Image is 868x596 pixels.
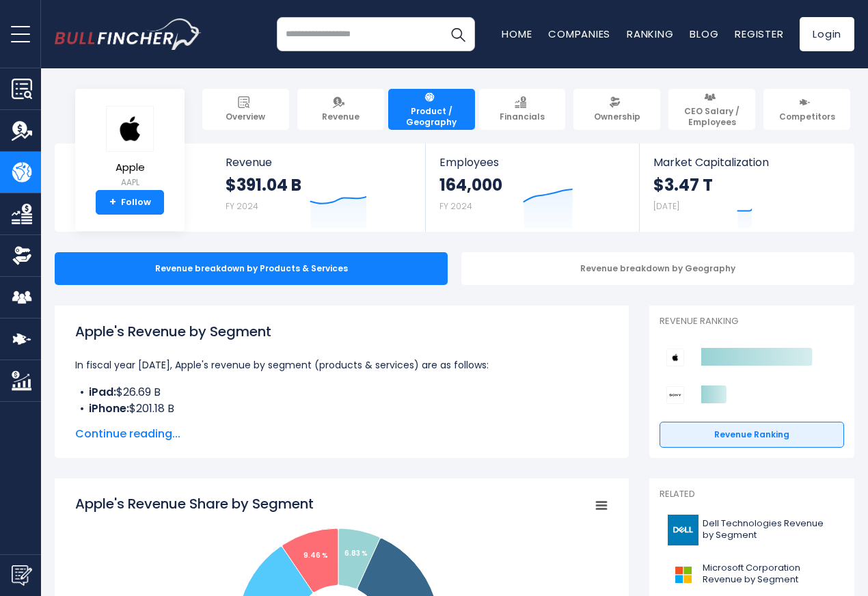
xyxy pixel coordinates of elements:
[653,156,839,169] span: Market Capitalization
[653,200,679,212] small: [DATE]
[668,89,755,130] a: CEO Salary / Employees
[573,89,660,130] a: Ownership
[75,401,608,417] li: $201.18 B
[89,401,129,416] b: iPhone:
[660,422,844,448] a: Revenue Ranking
[640,144,853,232] a: Market Capitalization $3.47 T [DATE]
[439,156,625,169] span: Employees
[666,349,684,366] img: Apple competitors logo
[303,550,328,560] tspan: 9.46 %
[735,27,783,41] a: Register
[106,162,154,174] span: Apple
[75,357,608,373] p: In fiscal year [DATE], Apple's revenue by segment (products & services) are as follows:
[388,89,475,130] a: Product / Geography
[89,384,116,400] b: iPad:
[479,89,566,130] a: Financials
[548,27,610,41] a: Companies
[763,89,850,130] a: Competitors
[627,27,673,41] a: Ranking
[322,111,360,122] span: Revenue
[690,27,718,41] a: Blog
[660,556,844,593] a: Microsoft Corporation Revenue by Segment
[439,200,472,212] small: FY 2024
[668,515,699,545] img: DELL logo
[226,174,301,195] strong: $391.04 B
[202,89,289,130] a: Overview
[226,111,265,122] span: Overview
[75,426,608,442] span: Continue reading...
[439,174,502,195] strong: 164,000
[653,174,713,195] strong: $3.47 T
[502,27,532,41] a: Home
[594,111,640,122] span: Ownership
[75,384,608,401] li: $26.69 B
[106,176,154,189] small: AAPL
[668,559,699,590] img: MSFT logo
[297,89,384,130] a: Revenue
[461,252,854,285] div: Revenue breakdown by Geography
[105,105,154,191] a: Apple AAPL
[55,18,202,50] a: Go to homepage
[75,321,608,342] h1: Apple's Revenue by Segment
[212,144,426,232] a: Revenue $391.04 B FY 2024
[426,144,638,232] a: Employees 164,000 FY 2024
[660,316,844,327] p: Revenue Ranking
[800,17,854,51] a: Login
[703,518,836,541] span: Dell Technologies Revenue by Segment
[75,494,314,513] tspan: Apple's Revenue Share by Segment
[675,106,749,127] span: CEO Salary / Employees
[660,489,844,500] p: Related
[441,17,475,51] button: Search
[779,111,835,122] span: Competitors
[344,548,368,558] tspan: 6.83 %
[55,18,202,50] img: bullfincher logo
[660,511,844,549] a: Dell Technologies Revenue by Segment
[226,200,258,212] small: FY 2024
[394,106,469,127] span: Product / Geography
[666,386,684,404] img: Sony Group Corporation competitors logo
[703,563,836,586] span: Microsoft Corporation Revenue by Segment
[12,245,32,266] img: Ownership
[500,111,545,122] span: Financials
[109,196,116,208] strong: +
[96,190,164,215] a: +Follow
[55,252,448,285] div: Revenue breakdown by Products & Services
[226,156,412,169] span: Revenue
